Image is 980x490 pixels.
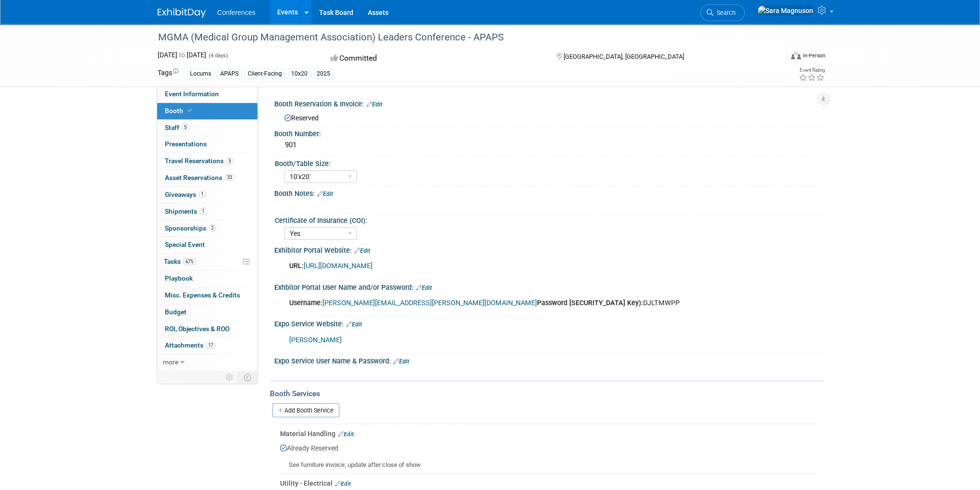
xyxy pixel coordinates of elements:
b: URL: [289,262,304,270]
a: [PERSON_NAME] [289,336,342,344]
a: Edit [338,431,354,438]
div: Expo Service Website: [274,317,823,329]
span: (4 days) [208,52,228,59]
span: 5 [226,157,233,165]
div: See furniture invoice; update after close of show [280,453,816,470]
a: Add Booth Service [272,403,339,417]
div: Booth Notes: [274,186,823,199]
a: Presentations [157,136,257,153]
div: 10x20 [288,69,310,79]
a: Attachments17 [157,337,257,354]
a: Sponsorships2 [157,220,257,237]
span: [DATE] [DATE] [158,51,206,59]
span: Misc. Expenses & Credits [165,291,240,299]
a: Edit [335,480,351,487]
div: Event Format [726,50,825,64]
span: Asset Reservations [165,174,234,181]
td: Tags [158,68,178,79]
span: Staff [165,124,189,131]
div: Booth Services [270,388,823,399]
span: 2 [209,224,216,232]
a: [URL][DOMAIN_NAME] [304,262,373,270]
a: Budget [157,304,257,321]
div: Expo Service User Name & Password: [274,354,823,366]
span: Sponsorships [165,224,216,232]
div: Client-Facing [245,69,285,79]
a: Edit [366,101,382,108]
span: [GEOGRAPHIC_DATA], [GEOGRAPHIC_DATA] [564,53,684,60]
span: Event Information [165,90,219,98]
img: ExhibitDay [158,8,206,18]
span: 1 [199,191,206,198]
div: Material Handling [280,429,816,438]
div: Booth/Table Size: [275,156,819,168]
span: Travel Reservations [165,157,233,165]
a: Edit [317,191,333,197]
a: Edit [416,284,432,291]
a: Travel Reservations5 [157,153,257,169]
div: MGMA (Medical Group Management Association) Leaders Conference - APAPS [155,29,768,46]
div: 2025 [314,69,333,79]
a: Playbook [157,271,257,287]
span: Presentations [165,140,207,148]
a: Booth [157,103,257,119]
div: In-Person [802,52,825,59]
span: Booth [165,107,194,115]
a: Event Information [157,86,257,103]
a: Shipments1 [157,204,257,220]
span: Giveaways [165,191,206,198]
a: ROI, Objectives & ROO [157,321,257,337]
a: more [157,354,257,371]
div: Exhibitor Portal Website: [274,243,823,256]
span: 17 [206,342,215,349]
span: Playbook [165,274,193,282]
div: Utility - Electrical [280,478,816,488]
a: [PERSON_NAME][EMAIL_ADDRESS][PERSON_NAME][DOMAIN_NAME] [322,299,537,307]
a: Search [700,4,745,21]
div: Committed [328,50,541,67]
span: ROI, Objectives & ROO [165,325,229,333]
a: Staff5 [157,120,257,136]
div: Reserved [282,111,816,123]
a: Misc. Expenses & Credits [157,287,257,304]
a: Edit [393,358,409,365]
img: Sara Magnuson [757,5,814,16]
span: 1 [200,207,207,215]
div: 901 [282,138,816,153]
a: Edit [346,321,362,328]
a: Giveaways1 [157,187,257,203]
div: DJLTMWPP [282,294,717,313]
span: 5 [182,124,189,131]
td: Toggle Event Tabs [238,371,257,384]
div: Already Reserved [280,438,816,470]
span: more [163,358,178,366]
div: Locums [187,69,214,79]
td: Personalize Event Tab Strip [221,371,238,384]
span: 67% [183,258,196,265]
a: Edit [354,247,370,254]
div: Booth Reservation & Invoice: [274,97,823,109]
a: Special Event [157,237,257,253]
span: Conferences [217,9,255,16]
span: Shipments [165,207,207,215]
span: Special Event [165,241,205,248]
div: APAPS [217,69,242,79]
b: Username: [289,299,322,307]
b: Password [SECURITY_DATA] Key): [537,299,643,307]
div: Booth Number: [274,127,823,139]
div: Certificate of Insurance (COI): [275,213,819,225]
span: Tasks [164,258,196,265]
span: to [177,51,187,59]
a: Tasks67% [157,254,257,270]
img: Format-Inperson.png [791,52,801,59]
span: Attachments [165,341,215,349]
div: Event Rating [798,68,824,73]
span: Budget [165,308,187,316]
a: Asset Reservations33 [157,170,257,186]
i: Booth reservation complete [188,108,192,113]
div: Exhbitor Portal User Name and/or Password: [274,280,823,293]
span: 33 [225,174,234,181]
span: Search [713,9,736,16]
